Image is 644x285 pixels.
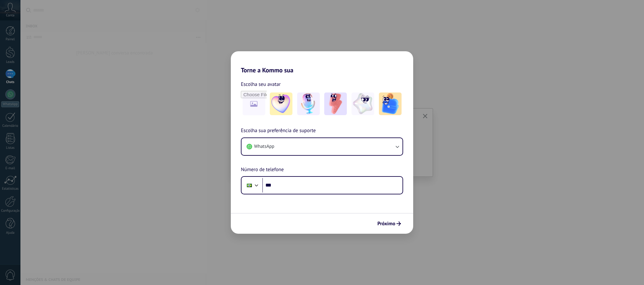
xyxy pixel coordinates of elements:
img: -4.jpeg [352,92,374,115]
img: -3.jpeg [324,92,347,115]
img: -5.jpeg [379,92,402,115]
span: Número de telefone [241,166,284,174]
span: Próximo [377,221,395,226]
span: Escolha sua preferência de suporte [241,127,316,135]
img: -2.jpeg [297,92,320,115]
span: Escolha seu avatar [241,80,281,88]
span: WhatsApp [254,143,274,150]
div: Brazil: + 55 [243,179,255,192]
button: Próximo [375,218,404,229]
button: WhatsApp [241,138,402,155]
img: -1.jpeg [270,92,292,115]
h2: Torne a Kommo sua [231,51,413,74]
